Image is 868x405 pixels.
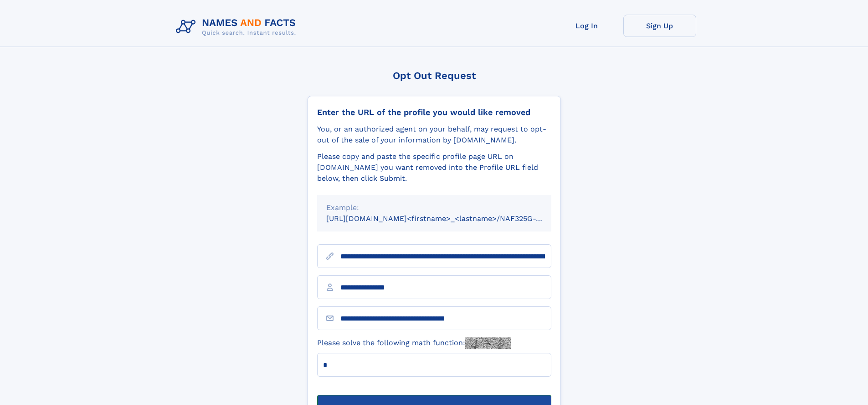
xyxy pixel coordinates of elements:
[317,337,511,349] label: Please solve the following math function:
[623,15,696,37] a: Sign Up
[326,214,569,223] small: [URL][DOMAIN_NAME]<firstname>_<lastname>/NAF325G-xxxxxxxx
[308,70,561,81] div: Opt Out Request
[317,124,551,146] div: You, or an authorized agent on your behalf, may request to opt-out of the sale of your informatio...
[550,15,623,37] a: Log In
[317,107,551,117] div: Enter the URL of the profile you would like removed
[326,202,542,213] div: Example:
[172,15,303,39] img: Logo Names and Facts
[317,151,551,184] div: Please copy and paste the specific profile page URL on [DOMAIN_NAME] you want removed into the Pr...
